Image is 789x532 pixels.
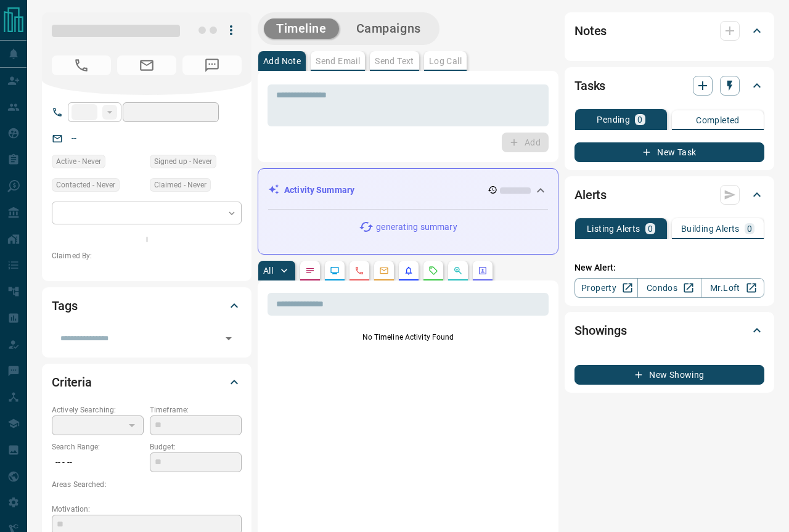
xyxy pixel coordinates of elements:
span: Signed up - Never [154,155,212,168]
p: generating summary [376,221,457,234]
div: Tasks [574,71,764,100]
h2: Tags [52,296,77,316]
p: Listing Alerts [587,224,640,233]
span: Contacted - Never [56,179,115,191]
p: Completed [696,116,740,125]
p: Timeframe: [150,404,242,415]
svg: Listing Alerts [404,266,414,276]
p: 0 [747,224,752,233]
button: Timeline [264,18,339,39]
a: Mr.Loft [701,278,764,298]
p: 0 [648,224,653,233]
p: Add Note [263,57,301,65]
svg: Calls [354,266,364,276]
p: New Alert: [574,261,764,274]
div: Criteria [52,367,242,397]
a: Condos [637,278,701,298]
h2: Criteria [52,372,92,392]
div: Tags [52,291,242,321]
p: Budget: [150,441,242,452]
div: Activity Summary [268,179,548,202]
button: New Showing [574,365,764,385]
h2: Tasks [574,76,605,96]
h2: Showings [574,321,627,340]
p: Pending [597,115,630,124]
h2: Notes [574,21,607,41]
h2: Alerts [574,185,607,205]
p: Actively Searching: [52,404,144,415]
p: Search Range: [52,441,144,452]
button: Open [220,330,237,347]
button: New Task [574,142,764,162]
p: Claimed By: [52,250,242,261]
p: -- - -- [52,452,144,473]
div: Showings [574,316,764,345]
p: Building Alerts [681,224,740,233]
p: Areas Searched: [52,479,242,490]
span: Claimed - Never [154,179,206,191]
span: Active - Never [56,155,101,168]
svg: Agent Actions [478,266,488,276]
span: No Number [182,55,242,75]
p: Motivation: [52,504,242,515]
svg: Requests [428,266,438,276]
svg: Emails [379,266,389,276]
svg: Opportunities [453,266,463,276]
div: Notes [574,16,764,46]
span: No Email [117,55,176,75]
button: Campaigns [344,18,433,39]
svg: Notes [305,266,315,276]
p: No Timeline Activity Found [268,332,549,343]
a: Property [574,278,638,298]
p: All [263,266,273,275]
a: -- [72,133,76,143]
svg: Lead Browsing Activity [330,266,340,276]
p: Activity Summary [284,184,354,197]
div: Alerts [574,180,764,210]
span: No Number [52,55,111,75]
p: 0 [637,115,642,124]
